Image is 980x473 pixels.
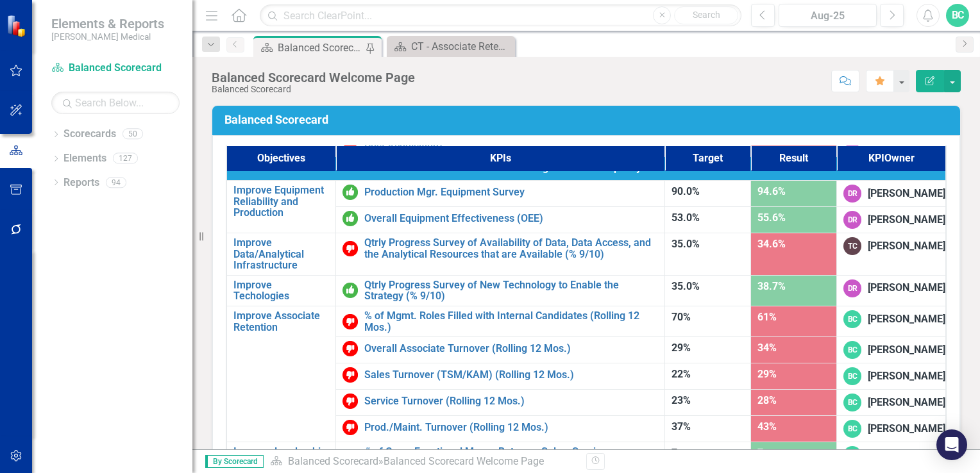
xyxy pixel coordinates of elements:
div: 127 [113,153,138,164]
div: Balanced Scorecard Welcome Page [384,455,544,467]
div: TC [843,237,861,255]
td: Double-Click to Edit Right Click for Context Menu [335,275,664,306]
span: 7 [757,447,763,459]
span: 61% [757,311,777,323]
td: Double-Click to Edit Right Click for Context Menu [335,416,664,442]
div: BC [843,446,861,464]
span: 23% [672,394,691,406]
div: Balanced Scorecard Welcome Page [212,71,415,85]
div: Balanced Scorecard Welcome Page [278,40,362,56]
span: 35.0% [672,238,700,250]
img: Below Target [342,420,358,435]
span: 29% [672,342,691,354]
div: [PERSON_NAME] [868,187,945,201]
td: Double-Click to Edit Right Click for Context Menu [226,233,335,275]
span: 90.0% [672,185,700,197]
td: Double-Click to Edit [837,233,946,275]
div: BC [843,310,861,328]
a: Elements [63,151,106,166]
td: Double-Click to Edit [837,337,946,363]
div: BC [843,394,861,411]
img: On or Above Target [342,211,358,226]
a: Reports [63,176,99,190]
td: Double-Click to Edit [837,275,946,306]
td: Double-Click to Edit [837,416,946,442]
a: Qtrly Progress Survey of Availability of Data, Data Access, and the Analytical Resources that are... [364,237,658,260]
a: Scorecards [63,127,116,142]
span: Search [693,10,720,20]
td: Double-Click to Edit [837,306,946,336]
a: Overall Equipment Effectiveness (OEE) [364,213,658,224]
a: Sales Turnover (TSM/KAM) (Rolling 12 Mos.) [364,369,658,381]
h3: Balanced Scorecard [224,113,952,126]
div: Open Intercom Messenger [936,429,967,460]
span: 94.6% [757,185,786,197]
img: Below Target [342,394,358,409]
input: Search Below... [51,92,180,114]
td: Double-Click to Edit Right Click for Context Menu [335,442,664,473]
div: 94 [106,177,126,188]
div: BC [843,420,861,438]
td: Double-Click to Edit [837,180,946,206]
span: 29% [757,368,777,380]
a: Improve Associate Retention [233,310,329,333]
div: [PERSON_NAME] [868,312,945,327]
a: % of Mgmt. Roles Filled with Internal Candidates (Rolling 12 Mos.) [364,310,658,333]
div: CT - Associate Retention [411,38,512,54]
div: [PERSON_NAME] [868,369,945,384]
div: BC [843,367,861,385]
span: 38.7% [757,280,786,292]
td: Double-Click to Edit Right Click for Context Menu [335,337,664,363]
td: Double-Click to Edit Right Click for Context Menu [226,180,335,233]
div: BC [843,341,861,359]
img: Below Target [342,341,358,356]
td: Double-Click to Edit Right Click for Context Menu [335,233,664,275]
td: Double-Click to Edit Right Click for Context Menu [226,275,335,306]
span: Elements & Reports [51,16,164,31]
span: 37% [672,420,691,433]
div: DR [843,211,861,229]
td: Double-Click to Edit Right Click for Context Menu [226,306,335,442]
td: Double-Click to Edit Right Click for Context Menu [335,390,664,416]
div: » [270,454,577,469]
a: Production Mgr. Equipment Survey [364,187,658,198]
div: DR [843,279,861,297]
img: On or Above Target [342,185,358,200]
a: Prod./Maint. Turnover (Rolling 12 Mos.) [364,422,658,433]
div: 50 [122,129,143,140]
td: Double-Click to Edit Right Click for Context Menu [335,306,664,336]
a: Service Turnover (Rolling 12 Mos.) [364,395,658,407]
span: 34.6% [757,238,786,250]
span: 43% [757,420,777,433]
img: Below Target [342,314,358,329]
span: 28% [757,394,777,406]
span: 35.0% [672,280,700,292]
img: Below Target [342,241,358,256]
img: ClearPoint Strategy [6,14,29,37]
td: Double-Click to Edit [837,206,946,233]
span: 55.6% [757,212,786,224]
span: 34% [757,342,777,354]
a: # of Cross Functional Moves Between Sales, Service, Production, or Home Office Functions (Rolling... [364,446,658,469]
div: [PERSON_NAME] [868,343,945,358]
a: Improve Techologies [233,279,329,302]
button: BC [946,4,969,27]
a: Qtrly Progress Survey of New Technology to Enable the Strategy (% 9/10) [364,279,658,302]
a: Overall Associate Turnover (Rolling 12 Mos.) [364,343,658,354]
span: 53.0% [672,212,700,224]
div: [PERSON_NAME] [868,239,945,254]
span: 7 [672,447,677,459]
img: On or Above Target [342,283,358,298]
div: Aug-25 [783,8,872,24]
td: Double-Click to Edit [837,442,946,473]
td: Double-Click to Edit Right Click for Context Menu [335,180,664,206]
input: Search ClearPoint... [260,4,741,27]
small: [PERSON_NAME] Medical [51,31,164,42]
div: [PERSON_NAME] [868,281,945,295]
div: [PERSON_NAME] [868,448,945,463]
a: CT - Associate Retention [390,38,512,54]
img: Below Target [342,367,358,383]
div: [PERSON_NAME] [868,422,945,436]
a: Improve Equipment Reliability and Production [233,185,329,219]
